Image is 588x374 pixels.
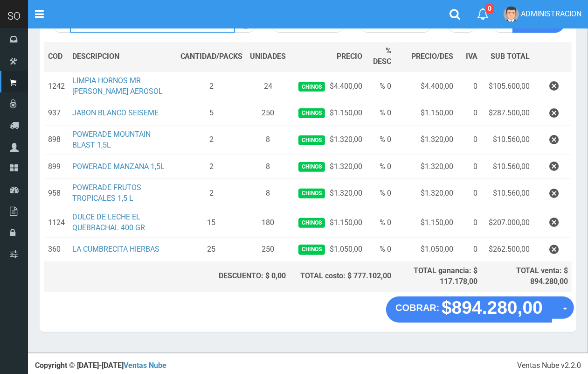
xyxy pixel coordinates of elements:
td: % 0 [366,179,395,208]
strong: $894.280,00 [442,297,543,318]
td: % 0 [366,237,395,261]
td: 360 [44,237,69,261]
td: % 0 [366,155,395,179]
strong: Copyright © [DATE]-[DATE] [35,361,166,370]
img: User Image [504,7,519,22]
td: 0 [457,101,482,125]
td: 15 [177,208,247,238]
td: % 0 [366,208,395,238]
td: $1.320,00 [290,179,366,208]
span: CRIPCION [86,52,119,61]
td: 899 [44,155,69,179]
td: 250 [247,237,290,261]
td: 0 [457,179,482,208]
span: Chinos [298,245,325,254]
td: 2 [177,155,247,179]
td: 2 [177,71,247,101]
td: $10.560,00 [481,125,533,155]
td: 0 [457,208,482,238]
span: Chinos [298,162,325,172]
span: PRECIO/DES [412,52,454,61]
td: 898 [44,125,69,155]
button: COBRAR: $894.280,00 [386,296,552,323]
td: $262.500,00 [481,237,533,261]
a: POWERADE MOUNTAIN BLAST 1,5L [72,130,151,149]
td: 25 [177,237,247,261]
strong: COBRAR: [395,303,439,313]
td: $1.150,00 [290,101,366,125]
a: POWERADE FRUTOS TROPICALES 1,5 L [72,183,141,203]
a: LIMPIA HORNOS MR [PERSON_NAME] AEROSOL [72,76,163,96]
td: % 0 [366,125,395,155]
td: 0 [457,125,482,155]
td: 0 [457,237,482,261]
td: 2 [177,125,247,155]
span: SUB TOTAL [491,51,530,62]
td: $10.560,00 [481,155,533,179]
th: CANTIDAD/PACKS [177,42,247,71]
td: % 0 [366,71,395,101]
div: Ventas Nube v2.2.0 [517,360,581,371]
td: $4.400,00 [395,71,457,101]
span: Chinos [298,189,325,198]
td: $1.320,00 [290,155,366,179]
span: IVA [466,52,477,61]
td: 5 [177,101,247,125]
span: Chinos [298,82,325,92]
th: COD [44,42,69,71]
td: $1.320,00 [395,155,457,179]
td: $1.150,00 [395,208,457,238]
span: ADMINISTRACION [521,9,581,18]
td: 8 [247,179,290,208]
td: 937 [44,101,69,125]
td: $1.050,00 [395,237,457,261]
span: Chinos [298,108,325,118]
a: POWERADE MANZANA 1,5L [72,162,165,171]
td: 958 [44,179,69,208]
td: $287.500,00 [481,101,533,125]
span: Chinos [298,218,325,228]
td: 1242 [44,71,69,101]
td: $4.400,00 [290,71,366,101]
a: LA CUMBRECITA HIERBAS [72,245,159,254]
span: Chinos [298,135,325,145]
td: $1.050,00 [290,237,366,261]
th: DES [69,42,177,71]
td: $1.320,00 [290,125,366,155]
td: $1.150,00 [290,208,366,238]
td: $105.600,00 [481,71,533,101]
div: TOTAL venta: $ 894.280,00 [485,266,568,287]
td: 180 [247,208,290,238]
td: $1.150,00 [395,101,457,125]
td: 8 [247,155,290,179]
span: 0 [485,4,494,13]
a: DULCE DE LECHE EL QUEBRACHAL 400 GR [72,212,145,232]
td: $207.000,00 [481,208,533,238]
div: DESCUENTO: $ 0,00 [180,271,286,282]
td: 250 [247,101,290,125]
td: 0 [457,71,482,101]
td: 2 [177,179,247,208]
td: $10.560,00 [481,179,533,208]
td: $1.320,00 [395,125,457,155]
th: UNIDADES [247,42,290,71]
td: 1124 [44,208,69,238]
div: TOTAL costo: $ 777.102,00 [294,271,391,282]
td: 24 [247,71,290,101]
a: JABON BLANCO SEISEME [72,108,159,117]
td: 0 [457,155,482,179]
td: 8 [247,125,290,155]
td: $1.320,00 [395,179,457,208]
a: Ventas Nube [124,361,166,370]
td: % 0 [366,101,395,125]
span: PRECIO [337,51,362,62]
div: TOTAL ganancia: $ 117.178,00 [399,266,478,287]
